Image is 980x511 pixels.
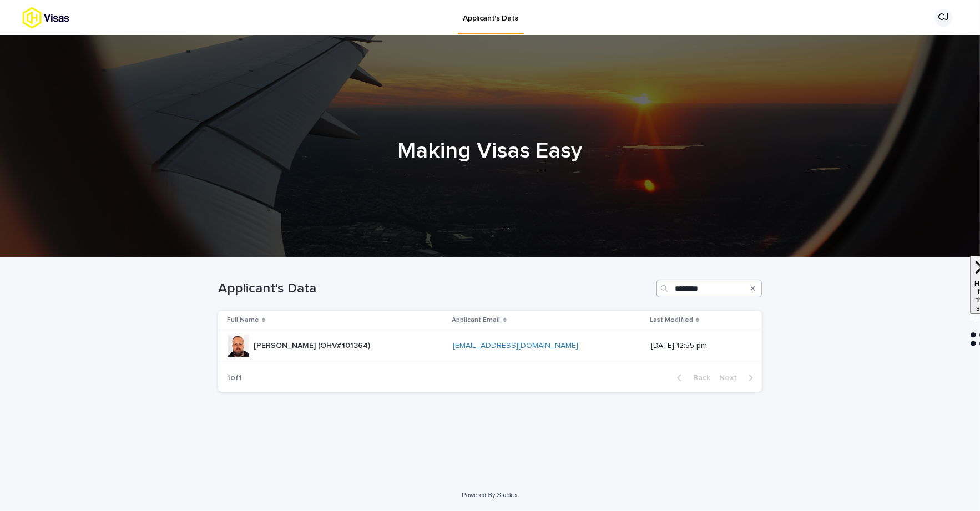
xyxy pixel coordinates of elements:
[668,373,715,383] button: Back
[656,280,762,297] input: Search
[254,339,372,351] p: [PERSON_NAME] (OHV#101364)
[453,342,579,350] a: [EMAIL_ADDRESS][DOMAIN_NAME]
[719,374,744,382] span: Next
[218,330,762,362] tr: [PERSON_NAME] (OHV#101364)[PERSON_NAME] (OHV#101364) [EMAIL_ADDRESS][DOMAIN_NAME] [DATE] 12:55 pm
[218,365,251,392] p: 1 of 1
[218,138,762,164] h1: Making Visas Easy
[452,314,501,326] p: Applicant Email
[650,314,693,326] p: Last Modified
[934,9,952,27] div: CJ
[462,492,518,498] a: Powered By Stacker
[686,374,710,382] span: Back
[22,7,109,29] img: tx8HrbJQv2PFQx4TXEq5
[227,314,259,326] p: Full Name
[651,341,744,351] p: [DATE] 12:55 pm
[218,281,652,297] h1: Applicant's Data
[715,373,762,383] button: Next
